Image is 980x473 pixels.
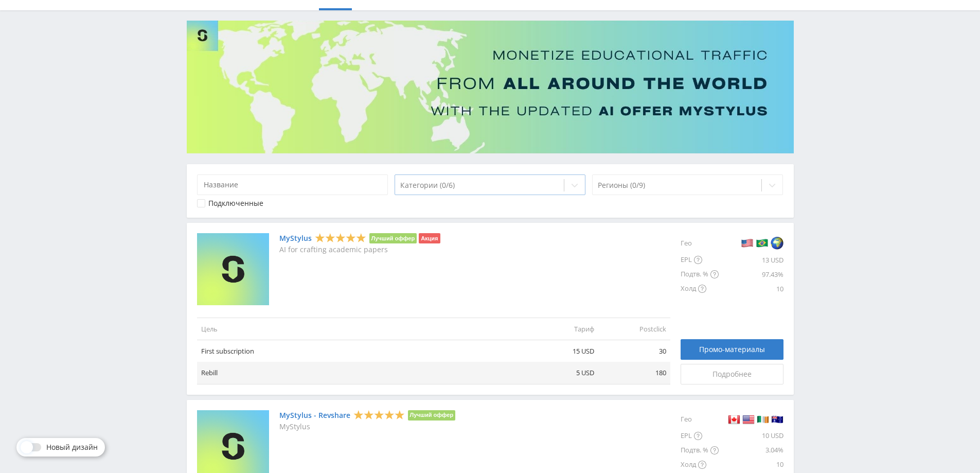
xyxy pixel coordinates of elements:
td: Цель [197,318,526,340]
li: Лучший оффер [408,410,456,421]
a: MyStylus [279,234,312,242]
td: 180 [598,362,670,384]
span: Новый дизайн [46,443,98,451]
div: Подтв. % [681,267,719,282]
li: Акция [419,233,440,243]
div: Подключенные [208,199,263,207]
div: 10 USD [719,429,783,443]
span: Подробнее [712,370,752,378]
td: First subscription [197,340,526,362]
div: Подтв. % [681,443,719,458]
span: Промо-материалы [699,345,765,354]
div: EPL [681,253,719,267]
td: 5 USD [526,362,598,384]
div: EPL [681,429,719,443]
p: AI for crafting academic papers [279,246,440,254]
a: MyStylus - Revshare [279,411,350,419]
div: Холд [681,282,719,296]
li: Лучший оффер [369,233,417,243]
div: 3.04% [719,443,783,458]
div: Гео [681,233,719,253]
img: Banner [187,21,794,153]
p: MyStylus [279,423,456,431]
td: 30 [598,340,670,362]
div: 13 USD [719,253,783,267]
div: 5 Stars [353,409,405,420]
div: Холд [681,458,719,472]
input: Название [197,174,388,195]
div: 10 [719,282,783,296]
img: MyStylus [197,233,269,305]
a: Подробнее [681,364,783,384]
div: Гео [681,410,719,429]
td: Тариф [526,318,598,340]
div: 10 [719,458,783,472]
td: Postclick [598,318,670,340]
div: 5 Stars [315,233,366,243]
td: 15 USD [526,340,598,362]
td: Rebill [197,362,526,384]
a: Промо-материалы [681,339,783,360]
div: 97.43% [719,267,783,282]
